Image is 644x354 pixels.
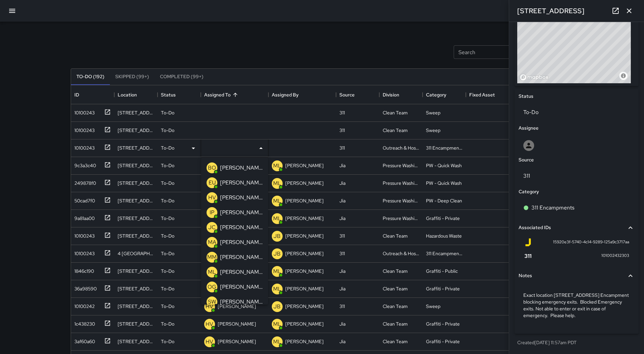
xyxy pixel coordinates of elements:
p: To-Do [161,285,174,292]
p: To-Do [161,215,174,222]
div: Assigned To [204,85,231,104]
div: Pressure Washing [383,197,419,204]
div: Location [118,85,137,104]
div: Graffiti - Private [426,285,460,292]
p: ML [273,285,281,293]
div: 10100243 [72,230,95,239]
p: JC [208,223,216,231]
div: Sweep [426,127,440,134]
p: ML [208,268,216,276]
button: Close [256,143,266,153]
p: EU [209,179,216,187]
p: HV [208,194,216,202]
p: [PERSON_NAME] [218,303,256,310]
p: [PERSON_NAME] [220,208,263,217]
div: Pressure Washing [383,180,419,186]
p: To-Do [161,109,174,116]
div: Graffiti - Private [426,215,460,222]
div: 311 [339,109,345,116]
p: [PERSON_NAME] [220,194,263,202]
p: ML [273,162,281,170]
p: To-Do [161,233,174,239]
div: Category [423,85,466,104]
p: [PERSON_NAME] [220,238,263,246]
div: Clean Team [383,320,408,327]
button: Completed (99+) [154,69,209,85]
div: 10100242 [72,300,95,310]
div: 9c3a3c40 [72,159,96,169]
div: Jia [339,197,345,204]
div: 1400 Mission Street [118,268,154,274]
p: [PERSON_NAME] [220,223,263,231]
p: To-Do [161,338,174,345]
p: To-Do [161,197,174,204]
div: PW - Quick Wash [426,162,462,169]
div: Jia [339,320,345,327]
div: Jia [339,285,345,292]
div: Clean Team [383,109,408,116]
div: 10 Mason Street [118,180,154,186]
div: 311 [339,145,345,151]
p: To-Do [161,250,174,257]
p: [PERSON_NAME] [285,162,324,169]
div: 311 Encampments [426,145,462,151]
div: Division [379,85,423,104]
div: Source [336,85,379,104]
p: [PERSON_NAME] [220,268,263,276]
p: [PERSON_NAME] [285,215,324,222]
div: Source [339,85,355,104]
div: Pressure Washing [383,162,419,169]
div: Graffiti - Private [426,320,460,327]
div: Assigned To [201,85,268,104]
div: 51 Mason Street [118,162,154,169]
p: [PERSON_NAME] [220,283,263,291]
p: To-Do [161,145,174,151]
div: 10100243 [72,247,95,257]
div: 1230 Market Street [118,285,154,292]
div: Fixed Asset [466,85,509,104]
p: ML [273,179,281,187]
p: MA [208,238,216,246]
p: IP [210,208,214,217]
div: 10100243 [72,142,95,151]
p: [PERSON_NAME] [285,303,324,310]
div: PW - Quick Wash [426,180,462,186]
p: MM [207,253,217,261]
div: Jia [339,338,345,345]
p: HV [206,320,213,328]
div: 311 [339,303,345,310]
div: Sweep [426,109,440,116]
p: ML [273,338,281,346]
p: ML [273,197,281,205]
div: Graffiti - Private [426,338,460,345]
div: ID [74,85,79,104]
div: 9a81aa00 [72,212,95,222]
div: 471 Jessie Street [118,233,154,239]
div: Jia [339,268,345,274]
p: [PERSON_NAME] Weekly [220,298,263,306]
p: SW [208,298,216,306]
div: 1846c190 [72,265,94,274]
button: Sort [231,90,240,99]
p: HV [206,303,213,311]
div: 976 Folsom Street [118,338,154,345]
p: JB [273,250,281,258]
div: 4 Mint Plaza [118,250,154,257]
div: Hazardous Waste [426,233,462,239]
div: 249878f0 [72,177,96,186]
div: Status [161,85,176,104]
p: To-Do [161,303,174,310]
div: 1c438230 [72,318,95,327]
div: 311 [339,127,345,134]
p: [PERSON_NAME] [285,197,324,204]
div: 3af60a60 [72,335,95,345]
div: 311 [339,233,345,239]
div: 1020 Market Street [118,215,154,222]
div: Graffiti - Public [426,268,458,274]
div: Category [426,85,446,104]
p: ML [273,320,281,328]
div: Jia [339,215,345,222]
div: Sweep [426,303,440,310]
p: ML [273,267,281,275]
button: To-Do (192) [71,69,110,85]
